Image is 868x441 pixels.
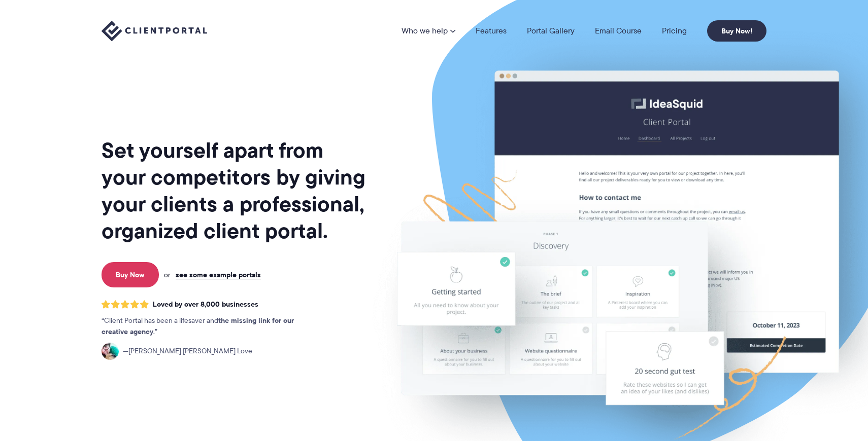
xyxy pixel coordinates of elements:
[595,27,642,35] a: Email Course
[476,27,507,35] a: Features
[164,270,171,279] span: or
[527,27,575,35] a: Portal Gallery
[707,20,766,42] a: Buy Now!
[102,262,159,287] a: Buy Now
[402,27,455,35] a: Who we help
[123,346,252,357] span: [PERSON_NAME] [PERSON_NAME] Love
[153,300,258,309] span: Loved by over 8,000 businesses
[662,27,687,35] a: Pricing
[102,137,368,244] h1: Set yourself apart from your competitors by giving your clients a professional, organized client ...
[102,315,294,337] strong: the missing link for our creative agency
[102,315,315,338] p: Client Portal has been a lifesaver and .
[176,270,261,279] a: see some example portals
